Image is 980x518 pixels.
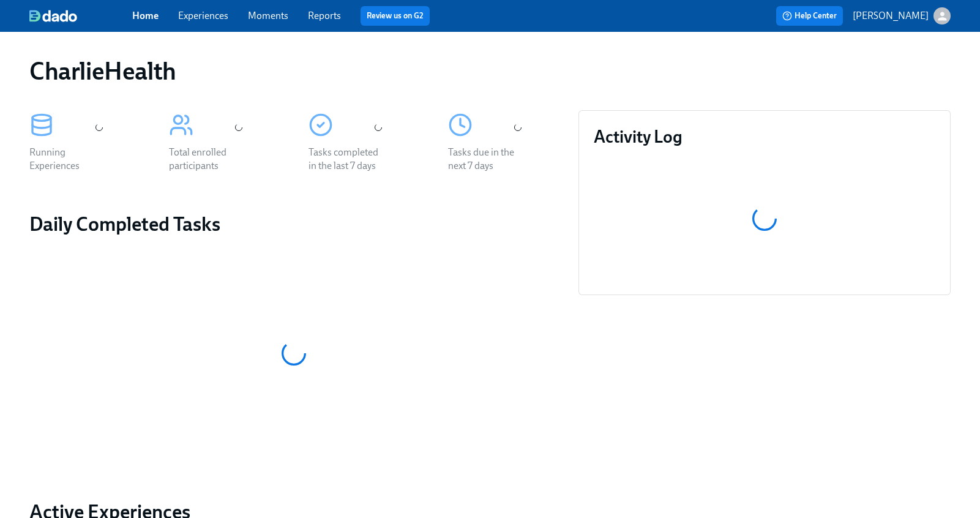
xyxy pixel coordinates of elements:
div: Tasks due in the next 7 days [448,146,526,173]
a: dado [29,10,132,22]
div: Total enrolled participants [169,146,247,173]
a: Moments [248,10,288,21]
img: dado [29,10,77,22]
span: Help Center [782,10,837,22]
p: [PERSON_NAME] [853,9,929,23]
a: Reports [308,10,341,21]
h3: Activity Log [594,126,935,148]
button: Review us on G2 [361,6,430,26]
div: Tasks completed in the last 7 days [309,146,387,173]
h2: Daily Completed Tasks [29,212,559,236]
div: Running Experiences [29,146,108,173]
button: Help Center [776,6,843,26]
h1: CharlieHealth [29,56,176,86]
a: Review us on G2 [367,10,424,22]
button: [PERSON_NAME] [853,7,951,24]
a: Home [132,10,159,21]
a: Experiences [178,10,228,21]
